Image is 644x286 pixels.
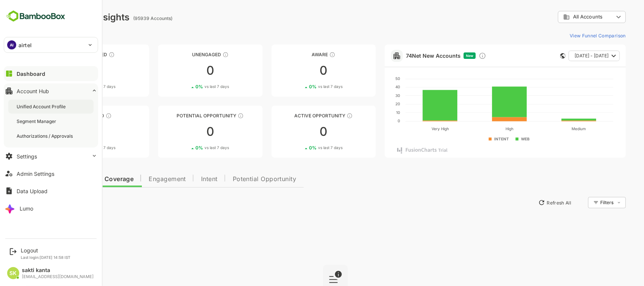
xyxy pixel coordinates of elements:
[547,14,576,20] span: All Accounts
[452,52,460,60] div: Discover new ICP-fit accounts showing engagement — via intent surges, anonymous website visits, L...
[22,274,94,279] div: [EMAIL_ADDRESS][DOMAIN_NAME]
[17,71,45,77] div: Dashboard
[132,126,236,138] div: 0
[369,85,373,89] text: 40
[380,52,434,59] a: 74Net New Accounts
[7,267,19,279] div: SK
[532,10,599,25] div: All Accounts
[369,76,373,81] text: 50
[4,201,98,216] button: Lumo
[178,84,203,89] span: vs last 7 days
[509,197,548,209] button: Refresh All
[574,200,587,205] div: Filters
[55,145,89,151] div: 0 %
[245,106,350,158] a: Active OpportunityThese accounts have open opportunities which might be at any of the Sales Stage...
[283,84,316,89] div: 0 %
[534,53,539,58] div: This card does not support filter and segments
[546,126,560,131] text: Medium
[18,106,123,158] a: EngagedThese accounts are warm, further nurturing would qualify them to MQAs00%vs last 7 days
[245,113,350,118] div: Active Opportunity
[22,267,94,274] div: sakti kanta
[132,65,236,77] div: 0
[21,247,71,254] div: Logout
[79,113,85,119] div: These accounts are warm, further nurturing would qualify them to MQAs
[18,65,123,77] div: 0
[370,110,373,115] text: 10
[479,126,487,131] text: High
[292,84,316,89] span: vs last 7 days
[55,84,89,89] div: 0 %
[4,83,98,98] button: Account Hub
[18,52,123,57] div: Unreached
[18,113,123,118] div: Engaged
[18,126,123,138] div: 0
[292,145,316,151] span: vs last 7 days
[211,113,217,119] div: These accounts are MQAs and can be passed on to Inside Sales
[65,145,89,151] span: vs last 7 days
[405,126,423,131] text: Very High
[107,15,148,21] ag: (95939 Accounts)
[17,118,58,125] div: Segment Manager
[7,40,16,49] div: AI
[371,118,373,123] text: 0
[548,51,582,61] span: [DATE] - [DATE]
[65,84,89,89] span: vs last 7 days
[369,93,373,98] text: 30
[132,106,236,158] a: Potential OpportunityThese accounts are MQAs and can be passed on to Inside Sales00%vs last 7 days
[4,166,98,181] button: Admin Settings
[18,12,103,23] div: Dashboard Insights
[4,37,98,52] div: AIairtel
[245,65,350,77] div: 0
[132,45,236,97] a: UnengagedThese accounts have not shown enough engagement and need nurturing00%vs last 7 days
[17,133,74,139] div: Authorizations / Approvals
[303,52,309,58] div: These accounts have just entered the buying cycle and need further nurturing
[132,52,236,57] div: Unengaged
[82,52,88,58] div: These accounts have not been engaged with for a defined time period
[245,126,350,138] div: 0
[18,196,73,209] button: New Insights
[4,183,98,198] button: Data Upload
[320,113,326,119] div: These accounts have open opportunities which might be at any of the Sales Stages
[4,66,98,81] button: Dashboard
[283,145,316,151] div: 0 %
[440,54,447,58] span: New
[18,41,32,49] p: airtel
[17,188,48,194] div: Data Upload
[26,176,107,182] span: Data Quality and Coverage
[18,45,123,97] a: UnreachedThese accounts have not been engaged with for a defined time period00%vs last 7 days
[196,52,202,58] div: These accounts have not shown enough engagement and need nurturing
[175,176,191,182] span: Intent
[122,176,160,182] span: Engagement
[4,149,98,164] button: Settings
[206,176,270,182] span: Potential Opportunity
[537,14,587,20] div: All Accounts
[17,153,37,160] div: Settings
[245,45,350,97] a: AwareThese accounts have just entered the buying cycle and need further nurturing00%vs last 7 days
[169,145,203,151] div: 0 %
[178,145,203,151] span: vs last 7 days
[132,113,236,118] div: Potential Opportunity
[20,205,33,212] div: Lumo
[369,101,373,106] text: 20
[17,88,49,94] div: Account Hub
[17,171,54,177] div: Admin Settings
[4,9,68,23] img: BambooboxFullLogoMark.5f36c76dfaba33ec1ec1367b70bb1252.svg
[542,51,593,61] button: [DATE] - [DATE]
[245,52,350,57] div: Aware
[21,255,71,260] p: Last login: [DATE] 14:58 IST
[17,103,67,110] div: Unified Account Profile
[540,29,599,42] button: View Funnel Comparison
[169,84,203,89] div: 0 %
[573,196,599,209] div: Filters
